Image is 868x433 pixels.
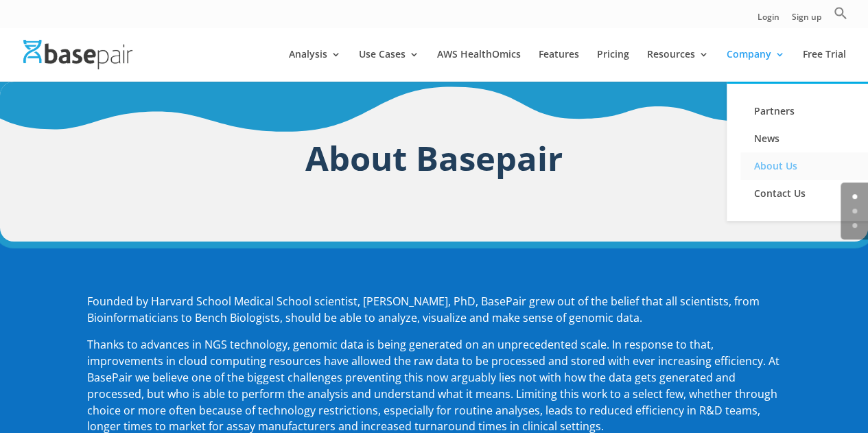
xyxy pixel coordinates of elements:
[437,49,521,82] a: AWS HealthOmics
[597,49,629,82] a: Pricing
[87,134,782,189] h1: About Basepair
[727,49,785,82] a: Company
[792,13,821,27] a: Sign up
[289,49,341,82] a: Analysis
[852,194,857,199] a: 0
[539,49,579,82] a: Features
[87,294,782,338] p: Founded by Harvard School Medical School scientist, [PERSON_NAME], PhD, BasePair grew out of the ...
[834,6,847,20] svg: Search
[834,6,847,27] a: Search Icon Link
[23,40,132,69] img: Basepair
[852,209,857,213] a: 1
[647,49,709,82] a: Resources
[359,49,419,82] a: Use Cases
[799,364,852,417] iframe: Drift Widget Chat Controller
[758,13,779,27] a: Login
[803,49,846,82] a: Free Trial
[852,223,857,228] a: 2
